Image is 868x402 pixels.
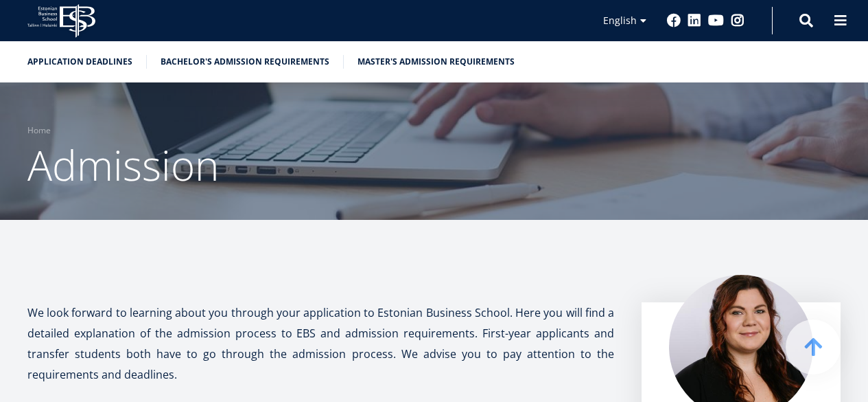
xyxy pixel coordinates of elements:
a: Instagram [731,14,744,27]
a: Linkedin [688,14,701,27]
a: Application deadlines [27,55,132,69]
a: Youtube [708,14,724,27]
a: Facebook [667,14,681,27]
a: Bachelor's admission requirements [161,55,329,69]
a: Master's admission requirements [357,55,515,69]
a: Home [27,124,51,137]
span: Admission [27,137,219,193]
p: We look forward to learning about you through your application to Estonian Business School. Here ... [27,302,614,385]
